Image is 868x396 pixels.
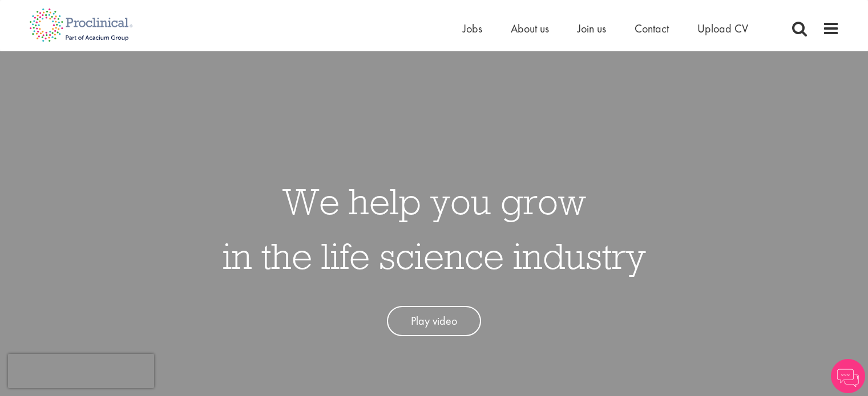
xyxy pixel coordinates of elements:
[387,306,481,336] a: Play video
[223,174,646,283] h1: We help you grow in the life science industry
[511,21,549,36] a: About us
[463,21,482,36] a: Jobs
[697,21,748,36] a: Upload CV
[578,21,606,36] a: Join us
[831,359,865,393] img: Chatbot
[635,21,669,36] a: Contact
